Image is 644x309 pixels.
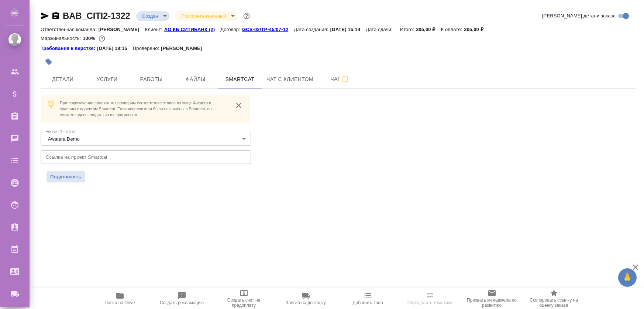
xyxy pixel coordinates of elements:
[50,173,82,181] span: Подключить
[542,12,616,20] span: [PERSON_NAME] детали заказа
[133,45,161,52] p: Проверено:
[105,300,135,305] span: Папка на Drive
[242,26,294,32] a: GCS-02/TP-45/07-12
[233,100,244,111] button: close
[175,11,237,21] div: Создан
[242,11,251,21] button: Доп статусы указывают на важность/срочность заказа
[45,75,80,84] span: Детали
[330,27,366,32] p: [DATE] 15:14
[275,288,337,309] button: Заявка на доставку
[242,27,294,32] p: GCS-02/TP-45/07-12
[222,75,258,84] span: Smartcat
[47,171,85,182] button: Подключить
[145,27,164,32] p: Клиент:
[621,270,634,285] span: 🙏
[286,300,326,305] span: Заявка на доставку
[60,100,227,118] p: При подключении проекта мы проверим соответствие этапов из услуг Awatera и сравним с проектом Sma...
[441,27,464,32] p: К оплате:
[179,13,228,19] button: Постпретензионный
[136,11,169,21] div: Создан
[322,74,358,84] span: Чат
[161,45,207,52] p: [PERSON_NAME]
[399,288,461,309] button: Определить тематику
[140,13,161,19] button: Создан
[366,27,394,32] p: Дата сдачи:
[89,288,151,309] button: Папка на Drive
[41,45,97,52] div: Нажми, чтобы открыть папку с инструкцией
[217,298,271,308] span: Создать счет на предоплату
[407,300,452,305] span: Определить тематику
[400,27,416,32] p: Итого:
[41,132,251,146] div: Awatera Demo
[465,298,519,308] span: Призвать менеджера по развитию
[46,136,82,142] button: Awatera Demo
[164,26,220,32] a: АО КБ СИТИБАНК (2)
[461,288,523,309] button: Призвать менеджера по развитию
[416,27,441,32] p: 305,00 ₽
[220,27,242,32] p: Договор:
[41,11,49,20] button: Скопировать ссылку для ЯМессенджера
[213,288,275,309] button: Создать счет на предоплату
[99,27,145,32] p: [PERSON_NAME]
[618,268,637,287] button: 🙏
[97,34,107,43] button: 0.00 RUB;
[523,288,585,309] button: Скопировать ссылку на оценку заказа
[160,300,204,305] span: Создать рекламацию
[41,45,97,52] a: Требования к верстке:
[164,27,220,32] p: АО КБ СИТИБАНК (2)
[527,298,581,308] span: Скопировать ссылку на оценку заказа
[464,27,489,32] p: 305,00 ₽
[294,27,330,32] p: Дата создания:
[178,75,213,84] span: Файлы
[134,75,169,84] span: Работы
[41,27,99,32] p: Ответственная команда:
[352,300,383,305] span: Добавить Todo
[63,11,130,21] a: BAB_CITI2-1322
[89,75,125,84] span: Услуги
[341,75,349,84] svg: Подписаться
[97,45,133,52] p: [DATE] 18:15
[51,11,60,20] button: Скопировать ссылку
[83,36,97,41] p: 100%
[41,54,57,70] button: Добавить тэг
[266,75,313,84] span: Чат с клиентом
[337,288,399,309] button: Добавить Todo
[41,36,83,41] p: Маржинальность:
[151,288,213,309] button: Создать рекламацию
